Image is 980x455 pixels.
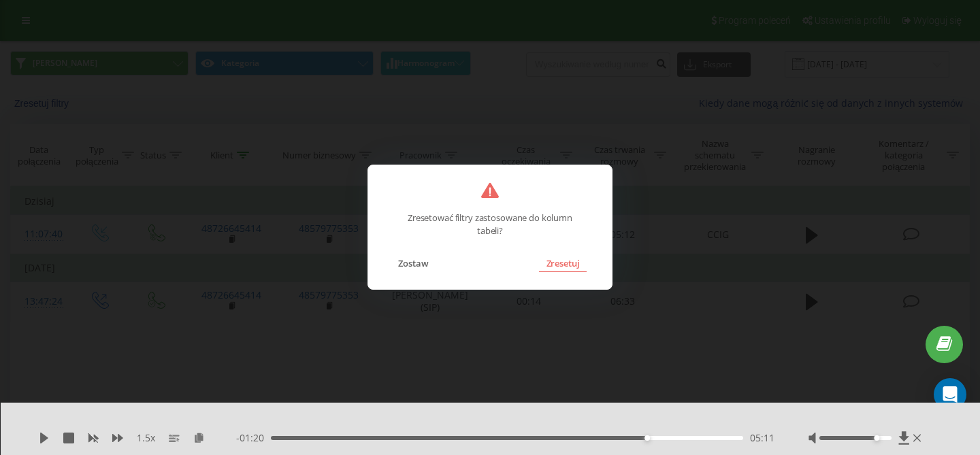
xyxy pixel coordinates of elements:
[934,378,966,411] div: Open Intercom Messenger
[137,431,155,445] span: 1.5 x
[750,431,774,445] span: 05:11
[236,431,271,445] span: - 01:20
[391,254,436,272] button: Zostaw
[539,254,586,272] button: Zresetuj
[644,435,650,441] div: Accessibility label
[875,435,880,441] div: Accessibility label
[404,198,576,237] p: Zresetować filtry zastosowane do kolumn tabeli?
